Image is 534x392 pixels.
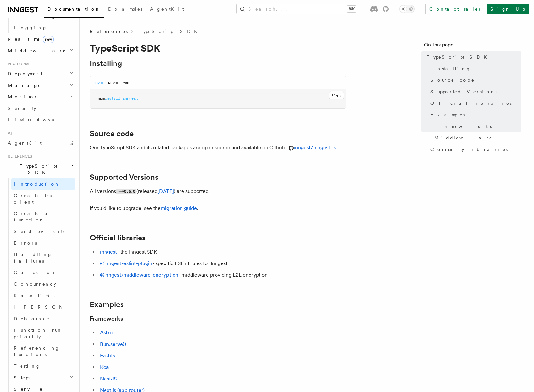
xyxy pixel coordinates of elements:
span: Monitor [5,94,38,100]
span: Cancel on [14,270,56,275]
a: inngest [100,249,117,255]
span: Errors [14,240,37,246]
span: inngest [123,96,138,101]
span: Platform [5,62,29,67]
span: AI [5,131,12,136]
span: Create a function [14,211,52,222]
a: Official libraries [428,97,521,109]
a: inngest/inngest-js [286,145,336,151]
span: Security [8,106,36,111]
a: Frameworks [432,121,521,132]
button: Manage [5,79,75,91]
li: - specific ESLint rules for Inngest [98,259,346,268]
a: Installing [428,63,521,74]
span: Send events [14,229,64,234]
span: Middleware [5,47,66,54]
a: migration guide [161,205,197,211]
span: Installing [430,65,471,72]
a: Debounce [11,313,75,324]
button: yarn [123,76,131,89]
a: Frameworks [90,314,123,323]
a: Testing [11,360,75,372]
span: new [43,36,54,43]
button: Deployment [5,68,75,79]
a: Cancel on [11,267,75,278]
span: Referencing functions [14,346,60,357]
span: Create the client [14,193,53,204]
span: Manage [5,82,41,88]
a: Errors [11,237,75,249]
a: Official libraries [90,233,146,242]
a: NestJS [100,376,117,382]
p: All versions (released ) are supported. [90,187,346,196]
a: Koa [100,364,109,370]
a: Source code [90,129,134,138]
span: AgentKit [150,6,184,12]
button: Steps [11,372,75,383]
h4: On this page [424,41,521,51]
a: Fastify [100,353,116,359]
button: npm [95,76,103,89]
span: Examples [108,6,142,12]
span: npm [98,96,105,101]
span: Community libraries [430,146,508,153]
li: - the Inngest SDK [98,247,346,256]
span: References [5,154,32,159]
a: TypeScript SDK [424,51,521,63]
code: >=v0.5.0 [116,189,136,194]
span: Debounce [14,316,50,321]
p: If you'd like to upgrade, see the . [90,204,346,213]
p: Our TypeScript SDK and its related packages are open source and available on Github: . [90,143,346,152]
span: Introduction [14,181,60,187]
a: Introduction [11,178,75,190]
a: [PERSON_NAME] [11,301,75,313]
button: Copy [329,91,344,99]
a: Function run priority [11,324,75,342]
span: References [90,28,128,35]
span: Handling failures [14,252,52,263]
span: Limitations [8,117,54,122]
button: Monitor [5,91,75,103]
span: Steps [11,374,30,381]
a: Rate limit [11,290,75,301]
span: AgentKit [8,140,42,146]
span: Official libraries [430,100,512,106]
span: [PERSON_NAME] [14,304,108,310]
span: Supported Versions [430,88,497,95]
a: Sign Up [487,4,529,14]
a: Referencing functions [11,342,75,360]
a: Limitations [5,114,75,126]
a: Community libraries [428,144,521,155]
a: Create the client [11,190,75,208]
a: Security [5,103,75,114]
span: Middleware [434,135,493,141]
button: Realtimenew [5,33,75,45]
a: AgentKit [5,137,75,149]
button: Toggle dark mode [399,5,415,13]
a: Source code [428,74,521,86]
span: Deployment [5,71,42,77]
span: Logging [14,25,47,30]
a: [DATE] [157,188,174,194]
span: Documentation [47,6,100,12]
button: pnpm [108,76,118,89]
a: AgentKit [146,2,188,17]
a: TypeScript SDK [137,28,201,35]
a: Bun.serve() [100,341,126,347]
a: Supported Versions [90,173,158,182]
span: Function run priority [14,328,62,339]
span: TypeScript SDK [5,163,69,176]
span: Testing [14,363,40,369]
a: Supported Versions [428,86,521,97]
a: Middleware [432,132,521,144]
a: Astro [100,329,113,336]
button: TypeScript SDK [5,160,75,178]
span: Realtime [5,36,54,42]
span: Rate limit [14,293,55,298]
a: @inngest/middleware-encryption [100,272,178,278]
h1: TypeScript SDK [90,42,346,54]
a: Send events [11,226,75,237]
span: Concurrency [14,281,56,287]
a: @inngest/eslint-plugin [100,260,152,266]
a: Documentation [44,2,104,18]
